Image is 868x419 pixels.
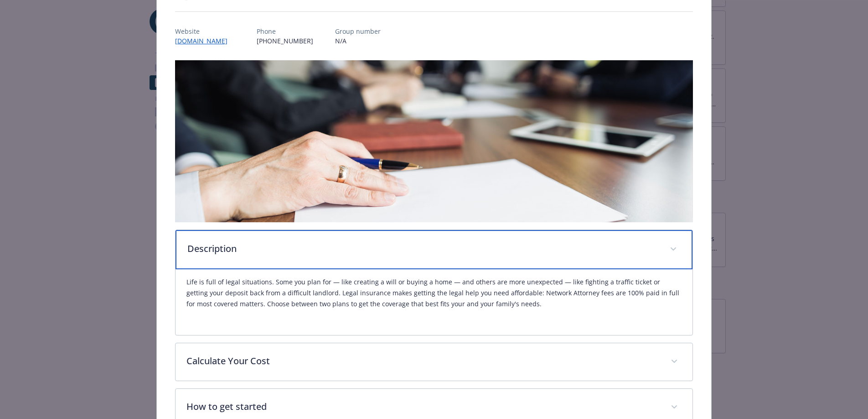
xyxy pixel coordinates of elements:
[186,277,682,309] p: Life is full of legal situations. Some you plan for — like creating a will or buying a home — and...
[175,60,693,222] img: banner
[335,26,381,36] p: Group number
[176,269,693,335] div: Description
[175,26,235,36] p: Website
[175,37,235,45] a: [DOMAIN_NAME]
[257,26,313,36] p: Phone
[335,36,381,46] p: N/A
[176,230,693,269] div: Description
[257,36,313,46] p: [PHONE_NUMBER]
[186,400,660,414] p: How to get started
[187,242,659,256] p: Description
[176,343,693,381] div: Calculate Your Cost
[186,354,660,368] p: Calculate Your Cost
